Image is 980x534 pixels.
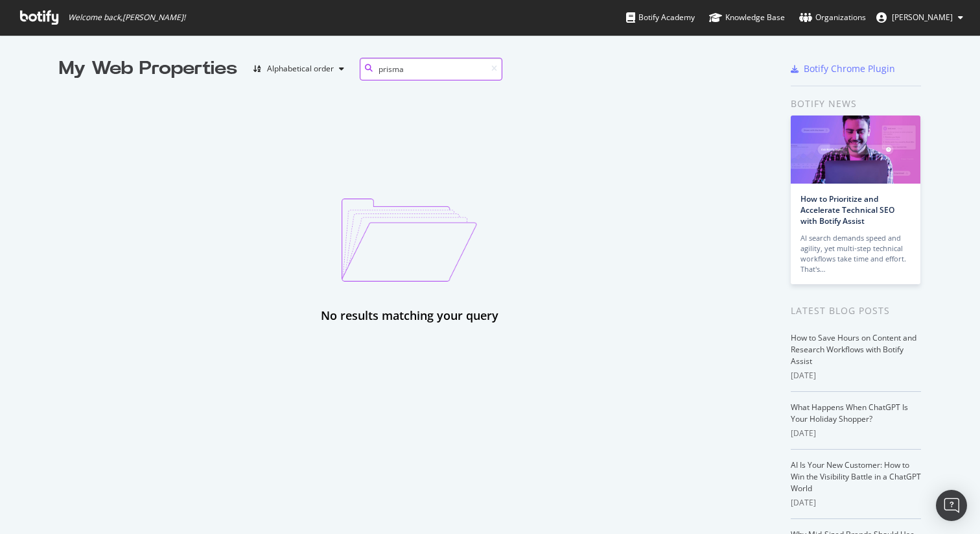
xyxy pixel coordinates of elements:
[804,62,895,75] div: Botify Chrome Plugin
[68,12,185,23] span: Welcome back, [PERSON_NAME] !
[791,459,921,494] a: AI Is Your New Customer: How to Win the Visibility Battle in a ChatGPT World
[799,11,866,24] div: Organizations
[709,11,785,24] div: Knowledge Base
[892,12,953,23] span: Erwan BOULLé
[791,332,916,367] a: How to Save Hours on Content and Research Workflows with Botify Assist
[791,62,895,75] a: Botify Chrome Plugin
[626,11,695,24] div: Botify Academy
[248,58,349,79] button: Alphabetical order
[342,199,477,282] img: emptyProjectImage
[321,308,498,324] div: No results matching your query
[791,97,921,111] div: Botify news
[791,497,921,509] div: [DATE]
[791,428,921,439] div: [DATE]
[791,115,920,184] img: How to Prioritize and Accelerate Technical SEO with Botify Assist
[59,56,237,82] div: My Web Properties
[267,65,334,73] div: Alphabetical order
[360,58,502,80] input: Search
[800,233,911,274] div: AI search demands speed and agility, yet multi-step technical workflows take time and effort. Tha...
[866,7,974,28] button: [PERSON_NAME]
[791,304,921,318] div: Latest Blog Posts
[791,402,908,424] a: What Happens When ChatGPT Is Your Holiday Shopper?
[800,193,894,226] a: How to Prioritize and Accelerate Technical SEO with Botify Assist
[936,490,967,521] div: Open Intercom Messenger
[791,370,921,382] div: [DATE]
